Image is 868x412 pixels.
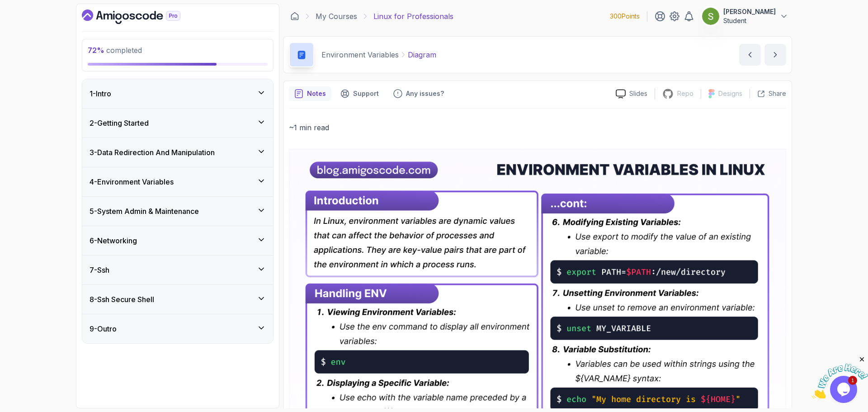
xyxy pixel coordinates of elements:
[90,265,109,275] h3: 7 - Ssh
[373,11,453,22] p: Linux for Professionals
[90,147,215,158] h3: 3 - Data Redirection And Manipulation
[289,121,786,134] p: ~1 min read
[406,89,444,98] p: Any issues?
[307,89,326,98] p: Notes
[90,323,117,334] h3: 9 - Outro
[750,89,786,98] button: Share
[702,7,788,25] button: user profile image[PERSON_NAME]Student
[82,109,273,137] button: 2-Getting Started
[812,355,868,398] iframe: chat widget
[289,86,331,101] button: notes button
[90,235,137,246] h3: 6 - Networking
[82,9,201,24] a: Dashboard
[353,89,379,98] p: Support
[408,49,436,60] p: Diagram
[82,256,273,284] button: 7-Ssh
[321,49,399,60] p: Environment Variables
[723,7,776,16] p: [PERSON_NAME]
[82,79,273,108] button: 1-Intro
[90,118,149,128] h3: 2 - Getting Started
[629,89,647,98] p: Slides
[718,89,742,98] p: Designs
[723,16,776,25] p: Student
[90,88,111,99] h3: 1 - Intro
[82,138,273,167] button: 3-Data Redirection And Manipulation
[88,46,104,55] span: 72 %
[739,44,761,66] button: previous content
[610,12,640,21] p: 300 Points
[82,226,273,255] button: 6-Networking
[82,285,273,314] button: 8-Ssh Secure Shell
[335,86,384,101] button: Support button
[88,46,142,55] span: completed
[388,86,449,101] button: Feedback button
[90,206,199,217] h3: 5 - System Admin & Maintenance
[764,44,786,66] button: next content
[316,11,357,22] a: My Courses
[82,314,273,343] button: 9-Outro
[609,89,655,99] a: Slides
[290,12,299,21] a: Dashboard
[702,8,719,25] img: user profile image
[90,176,174,187] h3: 4 - Environment Variables
[82,167,273,196] button: 4-Environment Variables
[90,294,154,305] h3: 8 - Ssh Secure Shell
[769,89,786,98] p: Share
[82,197,273,226] button: 5-System Admin & Maintenance
[677,89,693,98] p: Repo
